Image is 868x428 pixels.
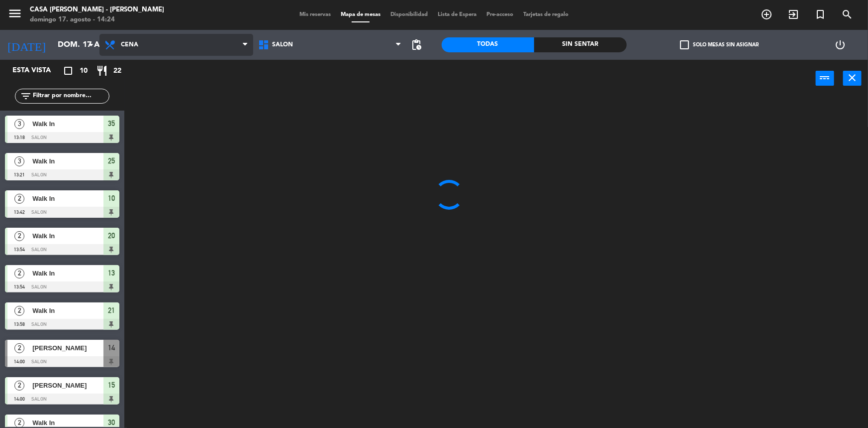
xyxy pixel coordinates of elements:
[32,156,103,166] span: Walk In
[32,268,103,279] span: Walk In
[32,380,103,391] span: [PERSON_NAME]
[14,306,24,316] span: 2
[30,15,164,25] div: domingo 17. agosto - 14:24
[534,37,627,52] div: Sin sentar
[32,119,103,129] span: Walk In
[843,71,862,86] button: close
[14,269,24,279] span: 2
[14,231,24,241] span: 2
[32,305,103,316] span: Walk In
[14,343,24,353] span: 2
[847,72,859,84] i: close
[32,418,103,428] span: Walk In
[814,8,826,20] i: turned_in_not
[85,39,97,51] i: arrow_drop_down
[272,41,293,48] span: SALON
[7,6,22,21] i: menu
[5,65,72,77] div: Esta vista
[7,6,22,24] button: menu
[14,119,24,129] span: 3
[787,8,799,20] i: exit_to_app
[819,72,831,84] i: power_input
[108,155,115,167] span: 25
[121,41,138,48] span: Cena
[80,65,88,77] span: 10
[108,379,115,391] span: 15
[62,65,74,77] i: crop_square
[482,12,518,17] span: Pre-acceso
[336,12,386,17] span: Mapa de mesas
[14,156,24,166] span: 3
[14,381,24,391] span: 2
[108,230,115,242] span: 20
[20,90,32,102] i: filter_list
[32,91,109,102] input: Filtrar por nombre...
[108,267,115,279] span: 13
[518,12,574,17] span: Tarjetas de regalo
[108,192,115,204] span: 10
[108,118,115,130] span: 35
[32,193,103,204] span: Walk In
[816,71,834,86] button: power_input
[113,65,121,77] span: 22
[761,8,772,20] i: add_circle_outline
[108,304,115,316] span: 21
[680,40,689,49] span: check_box_outline_blank
[108,342,115,354] span: 14
[32,343,103,353] span: [PERSON_NAME]
[411,39,423,51] span: pending_actions
[294,12,336,17] span: Mis reservas
[32,231,103,241] span: Walk In
[834,39,846,51] i: power_settings_new
[30,5,164,15] div: Casa [PERSON_NAME] - [PERSON_NAME]
[841,8,853,20] i: search
[433,12,482,17] span: Lista de Espera
[14,418,24,428] span: 2
[14,194,24,204] span: 2
[442,37,534,52] div: Todas
[386,12,433,17] span: Disponibilidad
[680,40,759,49] label: Solo mesas sin asignar
[96,65,108,77] i: restaurant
